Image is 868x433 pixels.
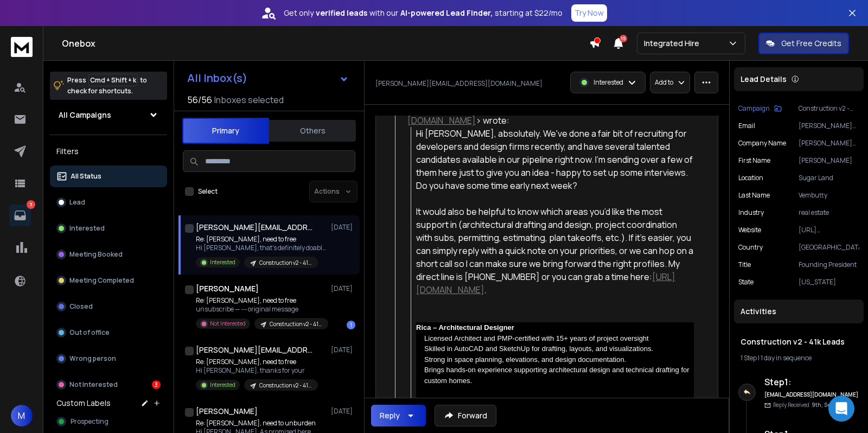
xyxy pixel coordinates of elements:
p: Not Interested [69,380,118,389]
strong: AI-powered Lead Finder, [400,8,493,18]
p: [DATE] [331,346,355,354]
button: Get Free Credits [758,33,849,54]
p: Press to check for shortcuts. [67,75,147,97]
button: Closed [50,296,167,317]
p: Re: [PERSON_NAME], need to free [196,358,318,366]
button: Meeting Booked [50,244,167,265]
h1: Construction v2 - 41k Leads [741,336,857,347]
div: Strong in space planning, elevations, and design documentation. [424,354,694,365]
h1: [PERSON_NAME][EMAIL_ADDRESS][DOMAIN_NAME] [196,345,315,355]
strong: verified leads [316,8,367,18]
p: Interested [69,224,105,233]
p: location [738,174,763,182]
p: Construction v2 - 41k Leads [259,381,311,390]
p: Country [738,243,763,252]
div: | [741,354,857,362]
p: [GEOGRAPHIC_DATA] [799,243,859,252]
button: Try Now [571,4,607,22]
p: Get Free Credits [781,38,841,49]
div: 1 [347,321,355,329]
button: Others [269,119,356,143]
div: Brings hands-on experience supporting architectural design and technical drafting for custom homes. [424,365,694,397]
p: [DATE] [331,223,355,232]
p: Construction v2 - 41k Leads [799,104,859,113]
span: Cmd + Shift + k [88,74,138,86]
p: Integrated Hire [644,38,704,49]
h6: Step 1 : [764,375,859,389]
button: M [11,405,33,426]
button: Forward [435,405,496,426]
p: unsubscribe — --- original message [196,305,326,314]
p: Interested [210,258,235,266]
p: State [738,278,754,286]
button: All Status [50,165,167,187]
p: [PERSON_NAME][EMAIL_ADDRESS][DOMAIN_NAME] [375,79,542,88]
p: [DATE] [331,284,355,293]
h1: [PERSON_NAME][EMAIL_ADDRESS][DOMAIN_NAME] [196,222,315,233]
button: Reply [371,405,426,426]
p: Company Name [738,139,786,148]
div: Hi [PERSON_NAME], absolutely. We've done a fair bit of recruiting for developers and design firms... [416,127,694,322]
span: 56 / 56 [187,93,212,106]
p: [DATE] [331,407,355,416]
span: Prospecting [71,417,108,426]
p: Vembutty [799,191,859,200]
p: Meeting Completed [69,276,134,285]
p: Campaign [738,104,770,113]
p: Add to [655,78,673,87]
div: Reply [380,410,400,421]
p: Hi [PERSON_NAME], thanks for your [196,366,318,375]
strong: Rica – Architectural Designer [416,323,516,332]
button: Wrong person [50,348,167,370]
p: Last Name [738,191,770,200]
p: industry [738,208,764,217]
p: Re: [PERSON_NAME], need to unburden [196,419,318,428]
p: real estate [799,208,859,217]
p: Get only with our starting at $22/mo [284,8,563,18]
p: Construction v2 - 41k Leads [270,320,322,328]
p: [US_STATE] [799,278,859,286]
h1: All Inbox(s) [187,73,247,84]
p: website [738,226,761,234]
h3: Custom Labels [56,398,111,409]
p: Not Interested [210,320,246,328]
span: 1 Step [741,353,757,362]
button: All Inbox(s) [178,67,358,89]
p: All Status [71,172,101,181]
p: Re: [PERSON_NAME], need to free [196,235,326,244]
p: Out of office [69,328,110,337]
p: Reply Received [773,401,834,409]
span: 9th, Sep [812,401,834,409]
p: Interested [593,78,623,87]
span: 15 [620,35,627,42]
h3: Filters [50,144,167,159]
p: Sugar Land [799,174,859,182]
p: [PERSON_NAME][EMAIL_ADDRESS][DOMAIN_NAME] [799,122,859,130]
button: Meeting Completed [50,270,167,291]
p: Founding President [799,260,859,269]
button: Campaign [738,104,782,113]
span: 1 day in sequence [761,353,812,362]
div: Licensed Architect and PMP-certified with 15+ years of project oversight [424,333,694,344]
img: logo [11,37,33,57]
p: Construction v2 - 41k Leads [259,259,311,267]
h6: [EMAIL_ADDRESS][DOMAIN_NAME] [764,391,859,399]
p: [PERSON_NAME] Development [799,139,859,148]
p: First Name [738,156,770,165]
p: title [738,260,751,269]
label: Select [198,187,218,196]
button: Lead [50,192,167,213]
p: Meeting Booked [69,250,123,259]
a: 3 [9,205,31,226]
button: All Campaigns [50,104,167,126]
div: Activities [734,300,864,323]
p: [PERSON_NAME] [799,156,859,165]
h1: Onebox [62,37,589,50]
p: [URL][DOMAIN_NAME] [799,226,859,234]
p: Lead Details [741,74,787,85]
h3: Inboxes selected [214,93,284,106]
button: Primary [182,118,269,144]
p: Re: [PERSON_NAME], need to free [196,296,326,305]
